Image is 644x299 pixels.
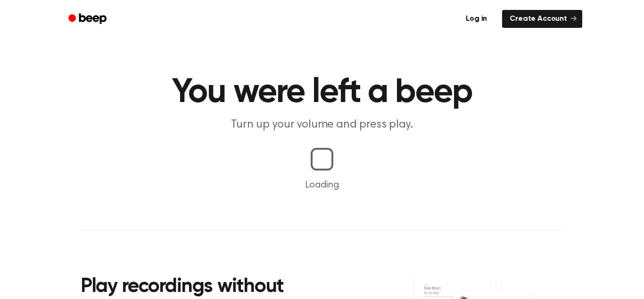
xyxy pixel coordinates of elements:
a: Log in [456,8,496,30]
p: Loading [11,178,633,192]
p: Turn up your volume and press play. [141,117,503,133]
a: Create Account [502,10,582,28]
a: Beep [62,10,115,28]
h1: You were left a beep [81,76,563,110]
